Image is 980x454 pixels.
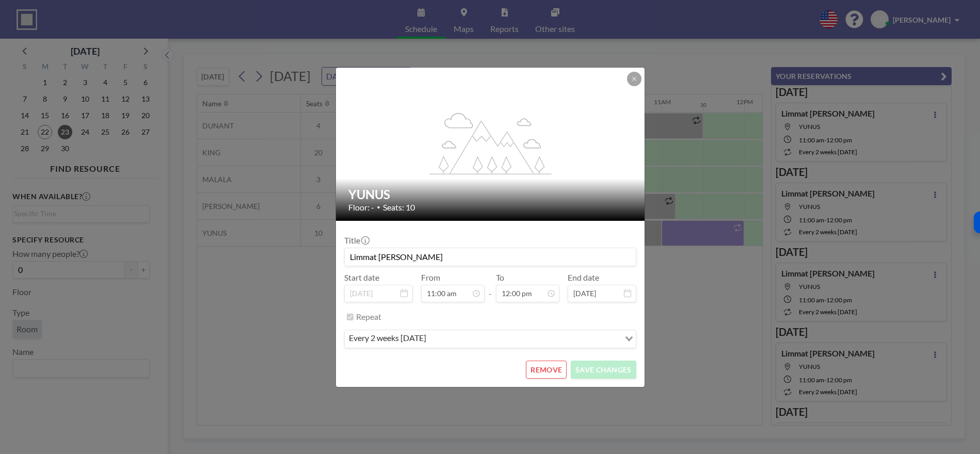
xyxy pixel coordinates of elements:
span: - [489,276,492,299]
span: Floor: - [348,202,374,213]
label: To [496,272,504,283]
div: Search for option [345,330,636,348]
label: From [421,272,440,283]
span: Seats: 10 [383,202,415,213]
h2: YUNUS [348,187,633,202]
button: REMOVE [526,361,567,379]
label: Repeat [356,312,381,322]
span: • [377,203,380,211]
button: SAVE CHANGES [571,361,636,379]
label: Start date [344,272,379,283]
label: Title [344,235,368,246]
input: Search for option [429,332,619,346]
label: End date [568,272,599,283]
g: flex-grow: 1.2; [429,112,551,174]
input: (No title) [345,248,636,266]
span: every 2 weeks [DATE] [347,332,428,346]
